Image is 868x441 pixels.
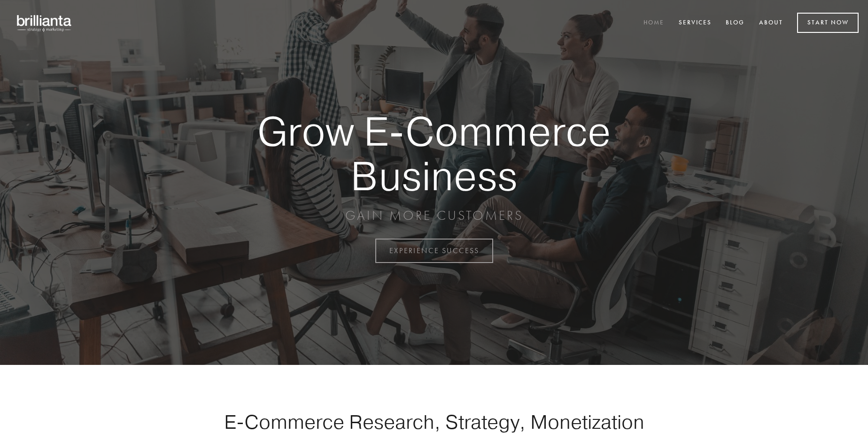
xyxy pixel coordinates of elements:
a: EXPERIENCE SUCCESS [375,239,493,263]
img: brillianta - research, strategy, marketing [9,9,80,37]
a: About [753,15,789,31]
a: Start Now [797,13,859,33]
p: GAIN MORE CUSTOMERS [225,207,643,224]
a: Home [637,15,670,31]
strong: Grow E-Commerce Business [225,109,643,198]
h1: E-Commerce Research, Strategy, Monetization [194,410,674,433]
a: Blog [720,15,751,31]
a: Services [673,15,718,31]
